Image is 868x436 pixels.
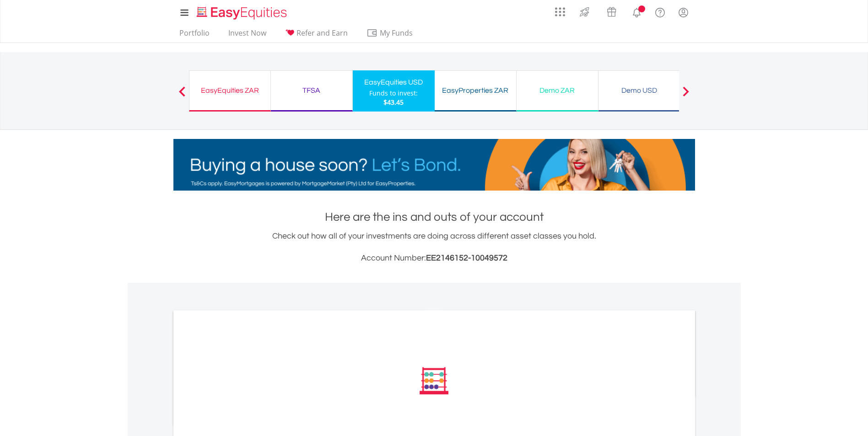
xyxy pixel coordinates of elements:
a: Home page [193,2,291,21]
img: grid-menu-icon.svg [555,7,565,17]
a: Vouchers [598,2,625,19]
a: FAQ's and Support [648,2,672,21]
a: My Profile [672,2,695,22]
span: EE2146152-10049572 [426,254,507,262]
div: Demo USD [604,84,674,97]
a: Notifications [625,2,648,21]
span: Refer and Earn [297,28,348,38]
img: vouchers-v2.svg [604,5,619,19]
img: EasyEquities_Logo.png [195,5,291,21]
a: Refer and Earn [281,28,351,43]
button: Next [677,91,695,100]
h3: Account Number: [173,252,695,265]
span: My Funds [367,27,426,39]
div: Check out how all of your investments are doing across different asset classes you hold. [173,230,695,265]
div: Demo ZAR [522,84,593,97]
h1: Here are the ins and outs of your account [173,209,695,225]
img: thrive-v2.svg [577,5,592,19]
img: EasyMortage Promotion Banner [173,139,695,191]
button: Previous [173,91,191,100]
div: EasyEquities USD [358,76,429,89]
a: Portfolio [176,28,213,43]
div: EasyEquities ZAR [195,84,265,97]
span: $43.45 [383,98,404,106]
div: TFSA [276,84,347,97]
div: EasyProperties ZAR [440,84,511,97]
a: AppsGrid [549,2,571,17]
a: Invest Now [225,28,270,43]
div: Funds to invest: [369,89,418,98]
